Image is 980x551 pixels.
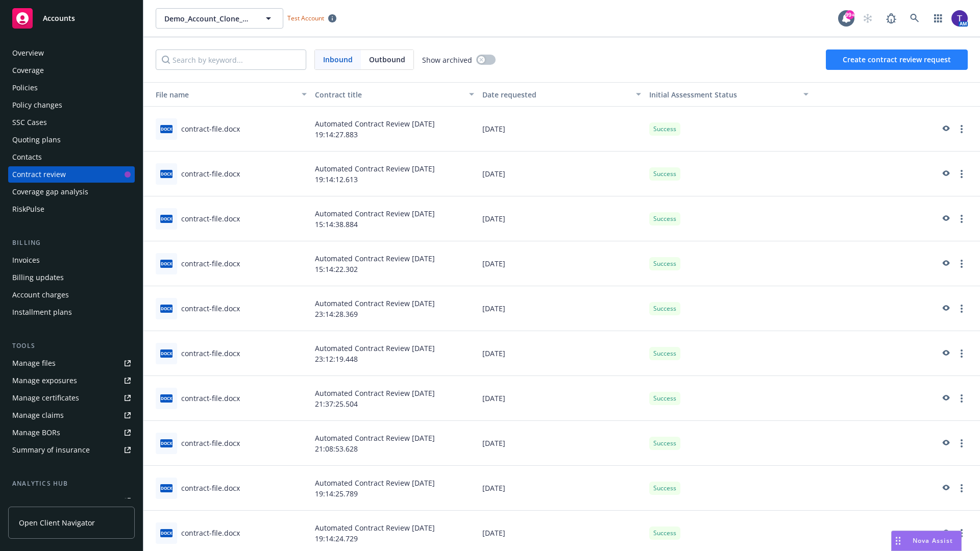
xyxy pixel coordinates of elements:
[892,531,904,550] div: Drag to move
[8,80,135,96] a: Policies
[12,304,72,320] div: Installment plans
[8,372,135,389] a: Manage exposures
[939,168,951,180] a: preview
[160,529,173,537] span: docx
[287,14,324,22] span: Test Account
[478,107,646,152] div: [DATE]
[8,424,135,441] a: Manage BORs
[311,376,478,421] div: Automated Contract Review [DATE] 21:37:25.504
[311,241,478,286] div: Automated Contract Review [DATE] 15:14:22.302
[955,482,968,494] a: more
[12,390,79,406] div: Manage certificates
[315,50,361,69] span: Inbound
[311,196,478,241] div: Automated Contract Review [DATE] 15:14:38.884
[12,184,88,200] div: Coverage gap analysis
[939,482,951,494] a: preview
[8,97,135,113] a: Policy changes
[12,132,61,148] div: Quoting plans
[649,90,737,99] span: Initial Assessment Status
[955,303,968,315] a: more
[955,392,968,405] a: more
[891,531,962,551] button: Nova Assist
[939,303,951,315] a: preview
[955,437,968,449] a: more
[12,355,56,371] div: Manage files
[845,10,854,19] div: 99+
[478,331,646,376] div: [DATE]
[8,201,135,217] a: RiskPulse
[653,439,676,448] span: Success
[8,132,135,148] a: Quoting plans
[12,80,38,96] div: Policies
[482,89,630,100] div: Date requested
[164,13,253,24] span: Demo_Account_Clone_QA_CR_Tests_Prospect
[653,529,676,538] span: Success
[311,82,478,107] button: Contract title
[12,252,40,268] div: Invoices
[8,341,135,351] div: Tools
[160,260,173,267] span: docx
[8,442,135,458] a: Summary of insurance
[12,269,64,286] div: Billing updates
[939,123,951,135] a: preview
[156,8,283,29] button: Demo_Account_Clone_QA_CR_Tests_Prospect
[156,49,306,70] input: Search by keyword...
[653,214,676,223] span: Success
[955,213,968,225] a: more
[12,493,97,509] div: Loss summary generator
[8,355,135,371] a: Manage files
[951,10,968,27] img: photo
[653,169,676,179] span: Success
[826,49,968,70] button: Create contract review request
[12,166,66,183] div: Contract review
[160,349,173,357] span: docx
[478,466,646,511] div: [DATE]
[939,437,951,449] a: preview
[148,89,296,100] div: Toggle SortBy
[649,89,797,100] div: Toggle SortBy
[361,50,413,69] span: Outbound
[478,376,646,421] div: [DATE]
[12,45,44,61] div: Overview
[181,348,240,359] div: contract-file.docx
[478,82,646,107] button: Date requested
[311,152,478,196] div: Automated Contract Review [DATE] 19:14:12.613
[939,392,951,405] a: preview
[283,13,340,23] span: Test Account
[311,421,478,466] div: Automated Contract Review [DATE] 21:08:53.628
[311,466,478,511] div: Automated Contract Review [DATE] 19:14:25.789
[181,123,240,134] div: contract-file.docx
[8,407,135,423] a: Manage claims
[160,305,173,312] span: docx
[653,484,676,493] span: Success
[939,213,951,225] a: preview
[8,479,135,489] div: Analytics hub
[181,303,240,314] div: contract-file.docx
[881,8,901,29] a: Report a Bug
[8,287,135,303] a: Account charges
[181,168,240,179] div: contract-file.docx
[8,184,135,200] a: Coverage gap analysis
[928,8,948,29] a: Switch app
[8,149,135,165] a: Contacts
[904,8,925,29] a: Search
[8,304,135,320] a: Installment plans
[857,8,878,29] a: Start snowing
[955,258,968,270] a: more
[478,241,646,286] div: [DATE]
[939,527,951,539] a: preview
[8,114,135,131] a: SSC Cases
[12,114,47,131] div: SSC Cases
[160,170,173,178] span: docx
[311,286,478,331] div: Automated Contract Review [DATE] 23:14:28.369
[8,166,135,183] a: Contract review
[369,54,405,65] span: Outbound
[12,97,62,113] div: Policy changes
[653,259,676,268] span: Success
[955,123,968,135] a: more
[653,349,676,358] span: Success
[323,54,353,65] span: Inbound
[181,393,240,404] div: contract-file.docx
[160,484,173,492] span: docx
